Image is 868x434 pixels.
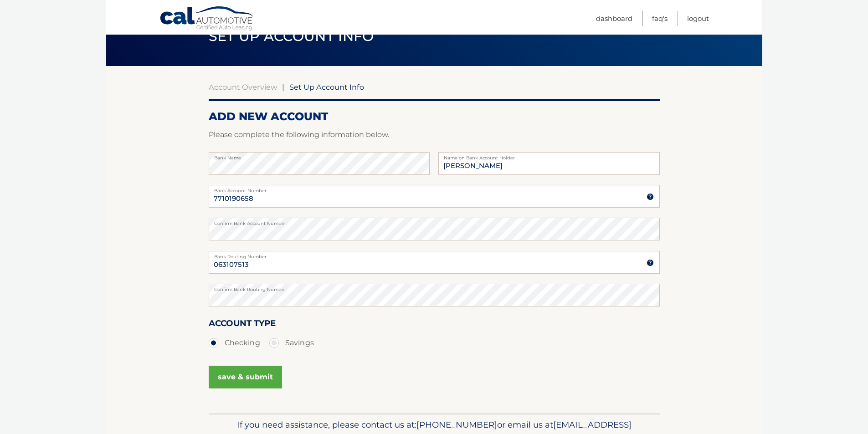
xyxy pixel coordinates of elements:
[159,6,255,32] a: Cal Automotive
[647,259,654,266] img: tooltip.svg
[209,185,660,192] label: Bank Account Number
[209,128,660,141] p: Please complete the following information below.
[438,152,659,175] input: Name on Account (Account Holder Name)
[209,218,660,225] label: Confirm Bank Account Number
[416,419,497,430] span: [PHONE_NUMBER]
[209,251,660,258] label: Bank Routing Number
[209,284,660,291] label: Confirm Bank Routing Number
[209,366,282,388] button: save & submit
[647,193,654,200] img: tooltip.svg
[209,185,660,208] input: Bank Account Number
[687,11,709,26] a: Logout
[209,28,374,45] span: Set Up Account Info
[438,152,659,159] label: Name on Bank Account Holder
[209,334,260,352] label: Checking
[209,110,660,123] h2: ADD NEW ACCOUNT
[652,11,668,26] a: FAQ's
[596,11,632,26] a: Dashboard
[209,82,277,92] a: Account Overview
[282,82,284,92] span: |
[269,334,314,352] label: Savings
[289,82,364,92] span: Set Up Account Info
[209,152,430,159] label: Bank Name
[209,317,276,333] label: Account Type
[209,251,660,274] input: Bank Routing Number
